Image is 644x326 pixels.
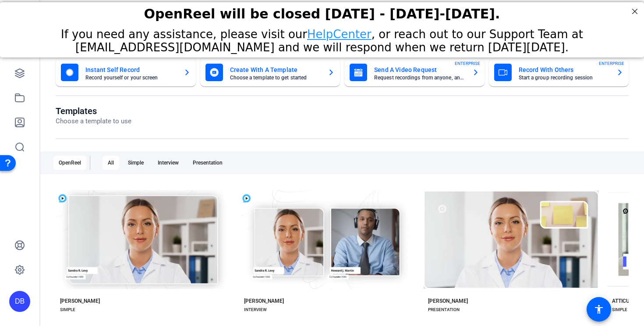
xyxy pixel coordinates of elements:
mat-card-title: Record With Others [519,64,610,75]
p: Choose a template to use [56,116,131,126]
span: ENTERPRISE [599,60,624,67]
span: If you need any assistance, please visit our , or reach out to our Support Team at [EMAIL_ADDRESS... [61,25,583,52]
a: HelpCenter [307,25,372,39]
div: [PERSON_NAME] [60,297,100,305]
div: OpenReel will be closed [DATE] - [DATE]-[DATE]. [11,4,633,19]
div: PRESENTATION [428,306,460,313]
mat-card-subtitle: Request recordings from anyone, anywhere [374,75,465,80]
div: Simple [123,156,149,170]
div: Presentation [188,156,228,170]
div: DB [9,291,30,312]
div: OpenReel [53,156,86,170]
button: Send A Video RequestRequest recordings from anyone, anywhereENTERPRISE [344,58,485,86]
div: [PERSON_NAME] [428,297,468,305]
mat-icon: accessibility [594,304,604,315]
div: ATTICUS [612,297,633,305]
mat-card-title: Send A Video Request [374,64,465,75]
mat-card-title: Instant Self Record [85,64,177,75]
button: Record With OthersStart a group recording sessionENTERPRISE [489,58,629,86]
div: INTERVIEW [244,306,267,313]
mat-card-subtitle: Record yourself or your screen [85,75,177,80]
span: ENTERPRISE [455,60,480,67]
mat-card-subtitle: Choose a template to get started [230,75,321,80]
button: Create With A TemplateChoose a template to get started [200,58,340,86]
button: Instant Self RecordRecord yourself or your screen [56,58,196,86]
div: Interview [152,156,184,170]
div: SIMPLE [612,306,627,313]
div: [PERSON_NAME] [244,297,284,305]
div: All [103,156,119,170]
h1: Templates [56,106,131,116]
mat-card-title: Create With A Template [230,64,321,75]
div: SIMPLE [60,306,75,313]
mat-card-subtitle: Start a group recording session [519,75,610,80]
